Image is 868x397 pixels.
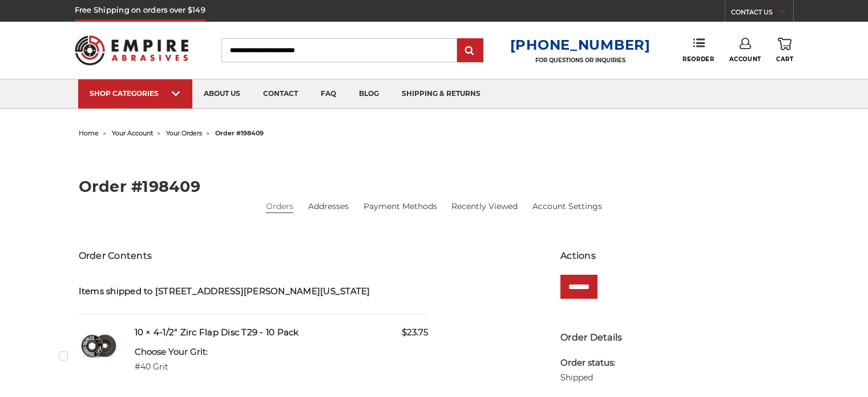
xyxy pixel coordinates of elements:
[560,356,638,370] dt: Order status:
[459,39,482,62] input: Submit
[560,372,638,384] dd: Shipped
[79,129,99,137] a: home
[683,55,714,63] span: Reorder
[75,28,189,73] img: Empire Abrasives
[135,361,208,373] dd: #40 Grit
[215,129,264,137] span: order #198409
[135,346,208,359] dt: Choose Your Grit:
[166,129,202,137] a: your orders
[510,37,651,53] a: [PHONE_NUMBER]
[683,38,714,62] a: Reorder
[729,55,761,63] span: Account
[390,79,492,109] a: shipping & returns
[308,200,349,212] a: Addresses
[560,249,789,263] h3: Actions
[451,200,518,212] a: Recently Viewed
[135,326,429,339] h5: 10 × 4-1/2" Zirc Flap Disc T29 - 10 Pack
[364,200,437,212] a: Payment Methods
[79,179,790,194] h2: Order #198409
[402,326,428,339] span: $23.75
[79,285,429,298] h5: Items shipped to [STREET_ADDRESS][PERSON_NAME][US_STATE]
[192,79,252,109] a: about us
[560,331,789,344] h3: Order Details
[309,79,348,109] a: faq
[266,200,293,212] a: Orders
[776,38,793,63] a: Cart
[90,89,181,98] div: SHOP CATEGORIES
[79,249,429,263] h3: Order Contents
[731,6,793,22] a: CONTACT US
[532,200,602,212] a: Account Settings
[776,55,793,63] span: Cart
[112,129,153,137] a: your account
[510,57,651,64] p: FOR QUESTIONS OR INQUIRIES
[79,326,119,366] img: 4-1/2" Zirc Flap Disc T29 - 10 Pack
[348,79,390,109] a: blog
[252,79,309,109] a: contact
